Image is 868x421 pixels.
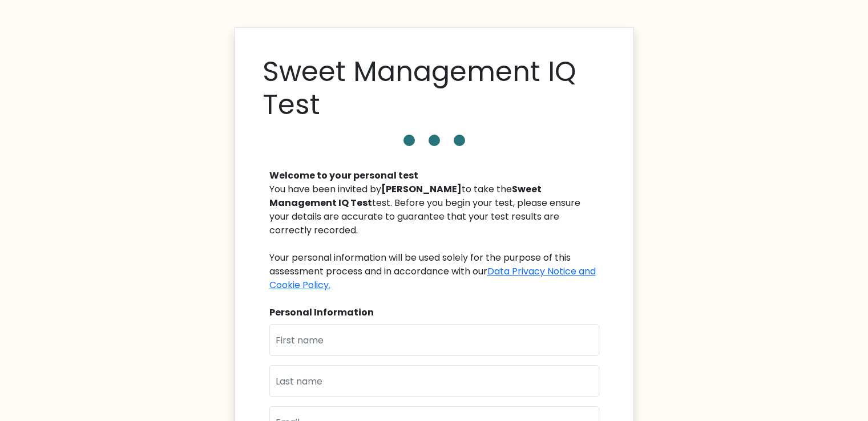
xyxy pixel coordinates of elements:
[269,365,599,397] input: Last name
[269,169,599,183] div: Welcome to your personal test
[381,183,462,196] b: [PERSON_NAME]
[269,306,599,319] div: Personal Information
[269,324,599,356] input: First name
[269,183,599,292] div: You have been invited by to take the test. Before you begin your test, please ensure your details...
[269,183,542,209] b: Sweet Management IQ Test
[269,265,596,292] a: Data Privacy Notice and Cookie Policy.
[263,55,606,121] h1: Sweet Management IQ Test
